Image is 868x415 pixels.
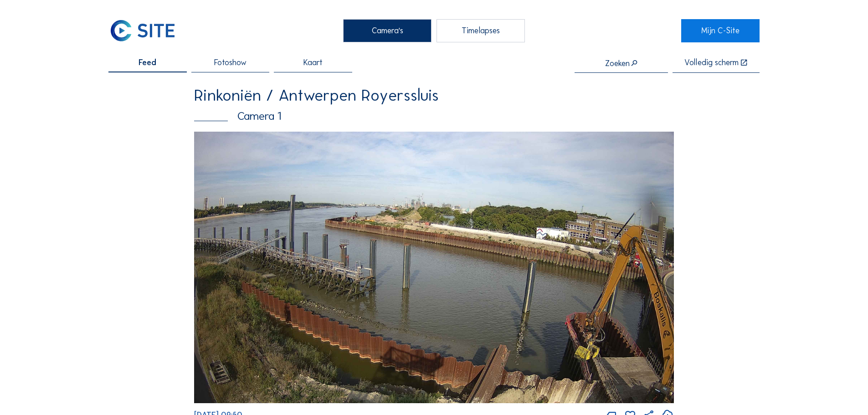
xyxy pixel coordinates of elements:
span: Kaart [303,59,323,67]
img: C-SITE Logo [108,19,177,42]
a: C-SITE Logo [108,19,186,42]
div: Rinkoniën / Antwerpen Royerssluis [194,87,674,103]
a: Mijn C-Site [681,19,759,42]
div: Camera 1 [194,111,674,122]
span: Fotoshow [214,59,247,67]
div: Camera's [343,19,431,42]
img: Image [194,132,674,403]
span: Feed [139,59,156,67]
div: Timelapses [437,19,525,42]
div: Volledig scherm [684,59,739,67]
